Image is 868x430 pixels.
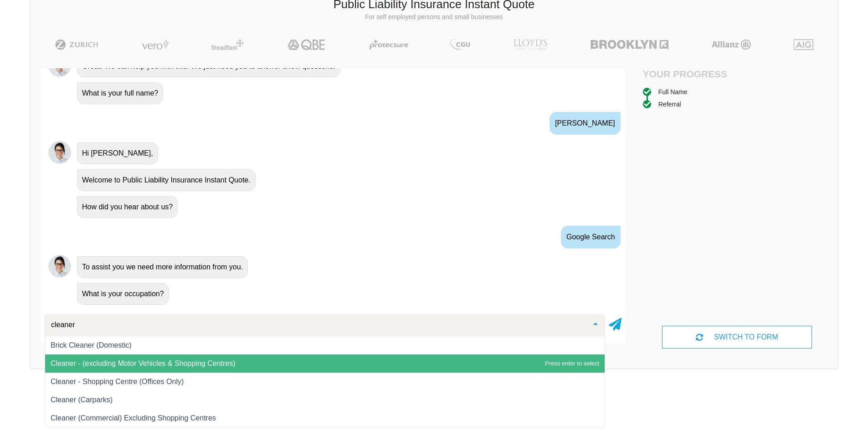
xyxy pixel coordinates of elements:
img: LLOYD's | Public Liability Insurance [508,39,552,50]
div: Welcome to Public Liability Insurance Instant Quote. [77,169,256,191]
div: To assist you we need more information from you. [77,256,248,278]
span: Cleaner - Shopping Centre (Offices Only) [51,378,184,385]
div: SWITCH TO FORM [662,326,812,349]
span: Cleaner (Carparks) [51,396,113,404]
img: Zurich | Public Liability Insurance [51,39,103,50]
p: For self employed persons and small businesses [37,13,831,22]
img: Chatbot | PLI [48,141,71,164]
span: Cleaner (Commercial) Excluding Shopping Centres [51,414,216,422]
img: Chatbot | PLI [48,255,71,278]
span: Brick Cleaner (Domestic) [51,341,132,349]
div: What is your occupation? [77,283,169,305]
input: Search or select your occupation [49,320,586,329]
div: Referral [658,99,681,109]
img: Allianz | Public Liability Insurance [707,39,755,50]
img: Brooklyn | Public Liability Insurance [587,39,672,50]
div: Google Search [561,226,621,248]
img: AIG | Public Liability Insurance [790,39,817,50]
div: What is your full name? [77,82,163,104]
img: Steadfast | Public Liability Insurance [207,39,247,50]
img: CGU | Public Liability Insurance [447,39,474,50]
img: Vero | Public Liability Insurance [138,39,173,50]
h4: Your Progress [643,68,737,80]
div: [PERSON_NAME] [550,112,621,135]
div: Hi [PERSON_NAME], [77,142,158,164]
div: How did you hear about us? [77,196,178,218]
img: QBE | Public Liability Insurance [282,39,331,50]
span: Cleaner - (excluding Motor Vehicles & Shopping Centres) [51,359,236,367]
img: Protecsure | Public Liability Insurance [366,39,412,50]
div: Full Name [658,87,688,97]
